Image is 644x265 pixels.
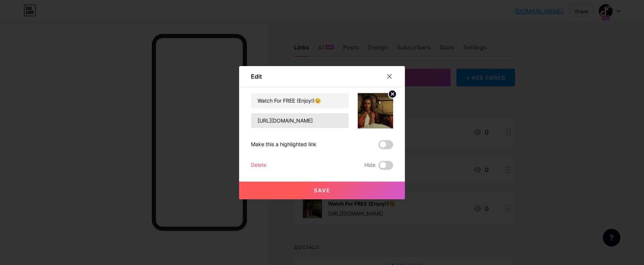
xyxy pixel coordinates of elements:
[251,161,266,170] div: Delete
[251,140,316,149] div: Make this a highlighted link
[251,113,349,128] input: URL
[314,187,330,193] span: Save
[364,161,375,170] span: Hide
[251,93,349,108] input: Title
[239,182,405,199] button: Save
[251,72,262,81] div: Edit
[358,93,393,128] img: link_thumbnail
